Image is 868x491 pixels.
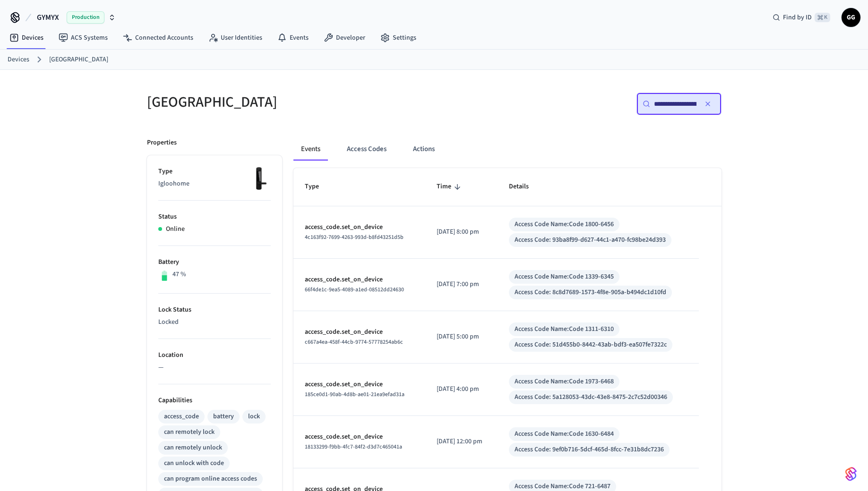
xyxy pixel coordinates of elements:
p: Status [158,212,271,222]
div: Access Code: 5a128053-43dc-43e8-8475-2c7c52d00346 [515,392,667,402]
p: access_code.set_on_device [305,275,414,285]
div: Access Code: 93ba8f99-d627-44c1-a470-fc98be24d393 [515,235,666,245]
p: [DATE] 8:00 pm [437,227,486,237]
span: GG [842,9,859,26]
div: Access Code: 8c8d7689-1573-4f8e-905a-b494dc1d10fd [515,288,666,297]
p: Online [166,224,185,234]
span: Time [437,179,464,194]
a: Settings [373,29,424,46]
div: Access Code Name: Code 1339-6345 [515,272,614,282]
span: Details [509,179,541,194]
a: Developer [316,29,373,46]
span: ⌘ K [815,13,830,22]
img: igloohome_mortise_2p [247,167,271,190]
h5: [GEOGRAPHIC_DATA] [147,93,429,112]
span: 185ce0d1-90ab-4d8b-ae01-21ea9efad31a [305,390,404,398]
p: Properties [147,138,177,148]
div: Access Code: 51d455b0-8442-43ab-bdf3-ea507fe7322c [515,340,667,350]
div: can program online access codes [164,474,257,484]
div: Access Code: 9ef0b716-5dcf-465d-8fcc-7e31b8dc7236 [515,445,664,455]
a: Connected Accounts [115,29,201,46]
img: SeamLogoGradient.69752ec5.svg [845,466,857,482]
p: [DATE] 5:00 pm [437,332,486,342]
p: [DATE] 7:00 pm [437,279,486,289]
p: access_code.set_on_device [305,380,414,389]
span: GYMYX [37,12,59,23]
span: Type [305,179,331,194]
a: ACS Systems [51,29,115,46]
div: battery [213,412,234,422]
div: Access Code Name: Code 1800-6456 [515,220,614,229]
div: ant example [293,138,722,161]
span: Production [67,11,104,24]
button: Actions [405,138,442,161]
div: can remotely lock [164,427,215,437]
a: [GEOGRAPHIC_DATA] [49,55,108,65]
p: Battery [158,257,271,267]
button: Access Codes [339,138,394,161]
span: 66f4de1c-9ea5-4089-a1ed-08512dd24630 [305,286,404,294]
div: can unlock with code [164,458,224,468]
a: User Identities [201,29,270,46]
p: Locked [158,317,271,327]
span: 18133299-f9bb-4fc7-84f2-d3d7c465041a [305,443,402,451]
span: 4c163f92-7699-4263-993d-b8fd43251d5b [305,233,404,241]
a: Devices [2,29,51,46]
a: Devices [8,55,29,65]
div: access_code [164,412,199,422]
p: Type [158,167,271,177]
p: 47 % [172,270,186,279]
p: access_code.set_on_device [305,327,414,337]
a: Events [270,29,316,46]
div: Access Code Name: Code 1311-6310 [515,324,614,334]
p: [DATE] 12:00 pm [437,437,486,447]
p: Lock Status [158,305,271,315]
div: Access Code Name: Code 1630-6484 [515,429,614,439]
div: Find by ID⌘ K [765,9,838,26]
p: — [158,363,271,372]
p: Location [158,350,271,360]
p: Igloohome [158,179,271,189]
div: lock [248,412,260,422]
div: can remotely unlock [164,443,222,453]
div: Access Code Name: Code 1973-6468 [515,377,614,387]
button: GG [842,8,860,27]
p: [DATE] 4:00 pm [437,384,486,394]
p: access_code.set_on_device [305,222,414,232]
span: c667a4ea-458f-44cb-9774-57778254ab6c [305,338,403,346]
p: access_code.set_on_device [305,432,414,442]
button: Events [293,138,328,161]
span: Find by ID [783,13,812,22]
p: Capabilities [158,396,271,406]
